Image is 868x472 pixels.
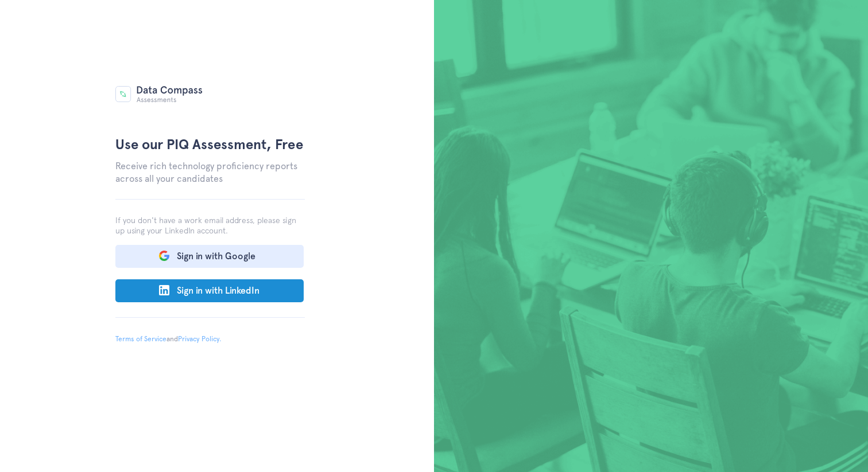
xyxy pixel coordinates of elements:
[115,335,166,343] a: Terms of Service
[115,160,305,185] h2: Receive rich technology proficiency reports across all your candidates
[115,279,304,302] button: Sign in with LinkedIn
[115,317,305,373] p: and
[178,335,222,343] a: Privacy Policy.
[115,199,305,236] p: If you don't have a work email address, please sign up using your LinkedIn account.
[115,245,304,268] button: Sign in with Google
[115,135,305,154] h1: Use our PIQ Assessment, Free
[115,86,203,103] img: Data Compass Assessment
